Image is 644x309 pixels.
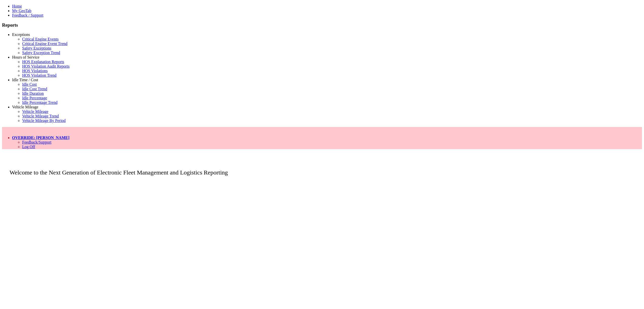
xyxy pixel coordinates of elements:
[22,96,47,100] a: Idle Percentage
[22,73,57,77] a: HOS Violation Trend
[22,140,51,144] a: Feedback/Support
[22,82,37,86] a: Idle Cost
[22,64,70,68] a: HOS Violation Audit Reports
[22,51,60,55] a: Safety Exception Trend
[22,46,51,50] a: Safety Exceptions
[12,32,30,37] a: Exceptions
[22,114,59,118] a: Vehicle Mileage Trend
[22,41,67,46] a: Critical Engine Event Trend
[12,105,38,109] a: Vehicle Mileage
[22,37,59,41] a: Critical Engine Events
[22,69,48,73] a: HOS Violations
[22,87,47,91] a: Idle Cost Trend
[12,9,31,13] a: My GeoTab
[12,55,39,59] a: Hours of Service
[12,136,69,140] a: OVERRIDE: [PERSON_NAME]
[22,118,66,123] a: Vehicle Mileage By Period
[22,109,48,114] a: Vehicle Mileage
[12,13,43,17] a: Feedback / Support
[22,91,44,96] a: Idle Duration
[22,100,57,105] a: Idle Percentage Trend
[22,145,35,149] a: Log Off
[2,22,642,28] h3: Reports
[2,162,642,176] p: Welcome to the Next Generation of Electronic Fleet Management and Logistics Reporting
[12,78,38,82] a: Idle Time / Cost
[22,60,64,64] a: HOS Explanation Reports
[12,4,22,8] a: Home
